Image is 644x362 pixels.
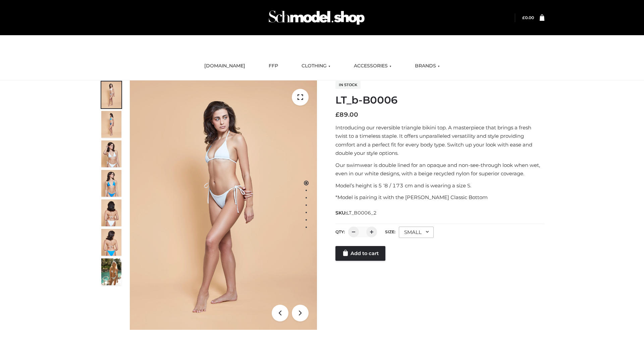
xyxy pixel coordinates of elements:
[335,123,544,158] p: Introducing our reversible triangle bikini top. A masterpiece that brings a fresh twist to a time...
[266,4,367,31] img: Schmodel Admin 964
[130,80,317,330] img: LT_b-B0006
[335,229,345,234] label: QTY:
[335,111,358,118] bdi: 89.00
[410,59,445,73] a: BRANDS
[101,258,121,285] img: Arieltop_CloudNine_AzureSky2.jpg
[297,59,335,73] a: CLOTHING
[335,81,361,89] span: In stock
[101,199,121,226] img: ArielClassicBikiniTop_CloudNine_AzureSky_OW114ECO_7-scaled.jpg
[335,181,544,190] p: Model’s height is 5 ‘8 / 173 cm and is wearing a size S.
[335,94,544,106] h1: LT_b-B0006
[199,59,250,73] a: [DOMAIN_NAME]
[264,59,283,73] a: FFP
[335,111,339,118] span: £
[522,15,525,20] span: £
[335,161,544,178] p: Our swimwear is double lined for an opaque and non-see-through look when wet, even in our white d...
[346,210,377,216] span: LT_B0006_2
[101,81,121,108] img: ArielClassicBikiniTop_CloudNine_AzureSky_OW114ECO_1-scaled.jpg
[101,170,121,197] img: ArielClassicBikiniTop_CloudNine_AzureSky_OW114ECO_4-scaled.jpg
[385,229,395,234] label: Size:
[399,227,434,238] div: SMALL
[335,193,544,202] p: *Model is pairing it with the [PERSON_NAME] Classic Bottom
[349,59,396,73] a: ACCESSORIES
[101,111,121,138] img: ArielClassicBikiniTop_CloudNine_AzureSky_OW114ECO_2-scaled.jpg
[101,229,121,256] img: ArielClassicBikiniTop_CloudNine_AzureSky_OW114ECO_8-scaled.jpg
[522,15,534,20] bdi: 0.00
[101,140,121,167] img: ArielClassicBikiniTop_CloudNine_AzureSky_OW114ECO_3-scaled.jpg
[335,246,385,261] a: Add to cart
[335,209,377,217] span: SKU:
[522,15,534,20] a: £0.00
